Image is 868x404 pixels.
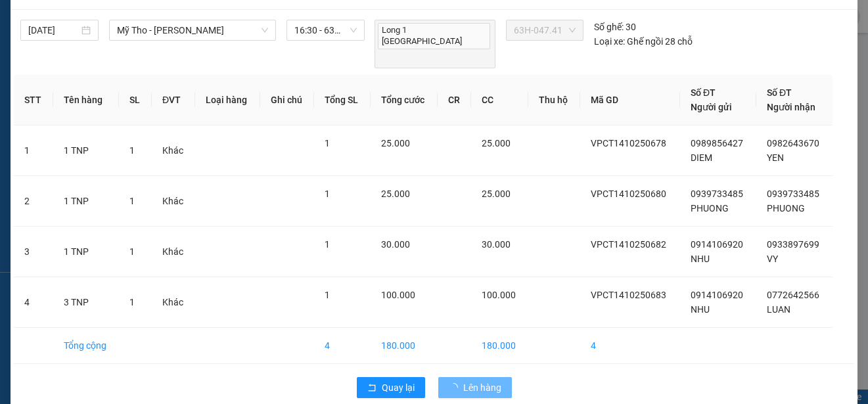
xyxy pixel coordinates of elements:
[767,87,792,98] span: Số ĐT
[580,328,680,364] td: 4
[381,239,410,250] span: 30.000
[767,138,819,148] span: 0982643670
[691,290,743,300] span: 0914106920
[11,11,118,41] div: [PERSON_NAME]
[767,152,784,163] span: YEN
[325,189,330,199] span: 1
[482,290,516,300] span: 100.000
[594,20,636,34] div: 30
[325,239,330,250] span: 1
[11,11,32,25] span: Gửi:
[152,227,195,277] td: Khác
[471,328,528,364] td: 180.000
[691,254,710,264] span: NHU
[594,34,693,49] div: Ghế ngồi 28 chỗ
[438,75,472,125] th: CR
[53,277,119,328] td: 3 TNP
[767,304,790,315] span: LUAN
[591,290,666,300] span: VPCT1410250683
[261,26,269,34] span: down
[371,75,437,125] th: Tổng cước
[691,304,710,315] span: NHU
[119,75,152,125] th: SL
[482,189,511,199] span: 25.000
[381,138,410,148] span: 25.000
[14,277,53,328] td: 4
[53,125,119,176] td: 1 TNP
[314,75,371,125] th: Tổng SL
[591,189,666,199] span: VPCT1410250680
[594,20,624,34] span: Số ghế:
[357,377,425,398] button: rollbackQuay lại
[152,125,195,176] td: Khác
[325,290,330,300] span: 1
[53,75,119,125] th: Tên hàng
[294,20,357,40] span: 16:30 - 63H-047.41
[325,138,330,148] span: 1
[514,20,576,40] span: 63H-047.41
[482,138,511,148] span: 25.000
[580,75,680,125] th: Mã GD
[152,176,195,227] td: Khác
[125,88,184,102] span: Chưa cước :
[14,176,53,227] td: 2
[691,102,732,112] span: Người gửi
[691,152,712,163] span: DIEM
[129,196,135,206] span: 1
[129,297,135,307] span: 1
[11,56,118,75] div: 0914106920
[129,145,135,156] span: 1
[127,11,262,43] div: VP [GEOGRAPHIC_DATA]
[591,138,666,148] span: VPCT1410250678
[53,328,119,364] td: Tổng cộng
[152,75,195,125] th: ĐVT
[367,383,377,393] span: rollback
[691,189,743,199] span: 0939733485
[691,138,743,148] span: 0989856427
[767,239,819,250] span: 0933897699
[381,290,415,300] span: 100.000
[449,383,463,392] span: loading
[14,227,53,277] td: 3
[129,246,135,257] span: 1
[767,203,805,213] span: PHUONG
[438,377,512,398] button: Lên hàng
[14,75,53,125] th: STT
[127,43,262,58] div: LUAN
[594,34,625,49] span: Loại xe:
[53,227,119,277] td: 1 TNP
[195,75,260,125] th: Loại hàng
[463,380,501,395] span: Lên hàng
[528,75,580,125] th: Thu hộ
[127,12,158,26] span: Nhận:
[117,20,268,40] span: Mỹ Tho - Hồ Chí Minh
[381,189,410,199] span: 25.000
[11,41,118,56] div: NHU
[125,85,263,103] div: 100.000
[378,23,491,49] span: Long 1 [GEOGRAPHIC_DATA]
[767,254,778,264] span: VY
[471,75,528,125] th: CC
[127,58,262,77] div: 0772642566
[691,239,743,250] span: 0914106920
[371,328,437,364] td: 180.000
[767,102,815,112] span: Người nhận
[382,380,415,395] span: Quay lại
[152,277,195,328] td: Khác
[591,239,666,250] span: VPCT1410250682
[260,75,315,125] th: Ghi chú
[28,23,79,37] input: 14/10/2025
[767,189,819,199] span: 0939733485
[14,125,53,176] td: 1
[53,176,119,227] td: 1 TNP
[691,203,729,213] span: PHUONG
[314,328,371,364] td: 4
[482,239,511,250] span: 30.000
[691,87,716,98] span: Số ĐT
[767,290,819,300] span: 0772642566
